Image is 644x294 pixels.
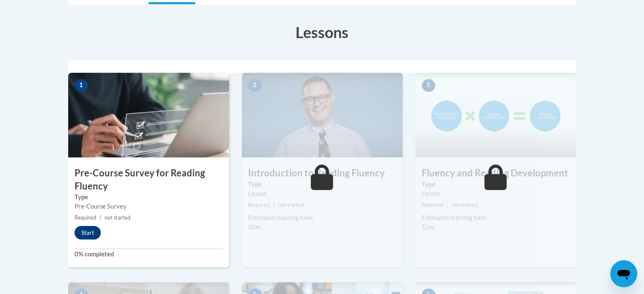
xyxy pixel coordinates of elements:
div: Lesson [248,189,396,198]
span: 2 [248,79,262,92]
img: Course Image [242,73,403,157]
span: Required [75,214,96,221]
label: Type [422,180,570,189]
label: Type [75,192,223,202]
h3: Pre-Course Survey for Reading Fluency [68,167,229,193]
h3: Lessons [68,22,576,43]
span: 1 [75,79,88,92]
img: Course Image [68,73,229,157]
label: 0% completed [75,250,223,259]
iframe: Button to launch messaging window [610,260,637,287]
span: not started [452,202,478,208]
div: Estimated learning time: [422,213,570,223]
div: Lesson [422,189,570,198]
span: 3 [422,79,435,92]
span: not started [278,202,304,208]
div: Pre-Course Survey [75,202,223,211]
span: | [273,202,275,208]
span: | [100,214,101,221]
img: Course Image [415,73,576,157]
h3: Fluency and Reading Development [415,167,576,180]
span: Required [248,202,270,208]
span: 15m [422,223,434,231]
button: Start [75,226,101,239]
div: Estimated learning time: [248,213,396,223]
span: Required [422,202,443,208]
label: Type [248,180,396,189]
span: not started [105,214,130,221]
span: 20m [248,223,261,231]
h3: Introduction to Reading Fluency [242,167,403,180]
span: | [447,202,448,208]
